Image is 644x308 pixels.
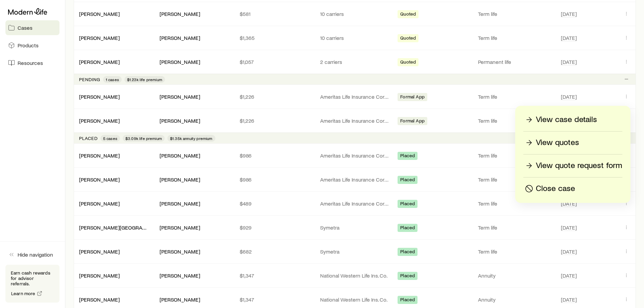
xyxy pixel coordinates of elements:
[160,200,200,207] div: [PERSON_NAME]
[79,272,120,279] a: [PERSON_NAME]
[561,248,577,255] span: [DATE]
[478,117,553,124] p: Term life
[320,296,390,303] p: National Western Life Ins. Co.
[400,11,416,18] span: Quoted
[240,200,309,207] p: $489
[160,176,200,183] div: [PERSON_NAME]
[561,10,577,17] span: [DATE]
[400,297,415,304] span: Placed
[400,59,416,66] span: Quoted
[79,248,120,255] a: [PERSON_NAME]
[240,272,309,279] p: $1,347
[400,273,415,280] span: Placed
[79,117,120,124] a: [PERSON_NAME]
[478,296,553,303] p: Annuity
[79,77,100,82] p: Pending
[478,152,553,159] p: Term life
[106,77,119,82] span: 1 cases
[478,200,553,207] p: Term life
[240,34,309,41] p: $1,365
[79,58,120,66] div: [PERSON_NAME]
[240,248,309,255] p: $682
[79,272,120,279] div: [PERSON_NAME]
[400,201,415,208] span: Placed
[536,160,622,171] p: View quote request form
[561,224,577,231] span: [DATE]
[79,93,120,100] a: [PERSON_NAME]
[561,200,577,207] span: [DATE]
[240,117,309,124] p: $1,226
[536,183,575,194] p: Close case
[79,58,120,65] a: [PERSON_NAME]
[320,200,390,207] p: Ameritas Life Insurance Corp. (Ameritas)
[523,160,622,172] a: View quote request form
[478,272,553,279] p: Annuity
[561,272,577,279] span: [DATE]
[561,296,577,303] span: [DATE]
[79,248,120,255] div: [PERSON_NAME]
[523,137,622,149] a: View quotes
[79,93,120,100] div: [PERSON_NAME]
[320,152,390,159] p: Ameritas Life Insurance Corp. (Ameritas)
[79,34,120,41] a: [PERSON_NAME]
[400,177,415,184] span: Placed
[5,265,59,303] div: Earn cash rewards for advisor referrals.Learn more
[18,24,32,31] span: Cases
[400,153,415,160] span: Placed
[125,136,162,141] span: $3.09k life premium
[79,152,120,159] a: [PERSON_NAME]
[160,152,200,159] div: [PERSON_NAME]
[5,247,59,262] button: Hide navigation
[536,114,597,125] p: View case details
[320,224,390,231] p: Symetra
[240,296,309,303] p: $1,347
[240,93,309,100] p: $1,226
[160,93,200,100] div: [PERSON_NAME]
[536,137,579,148] p: View quotes
[18,251,53,258] span: Hide navigation
[127,77,162,82] span: $1.23k life premium
[5,55,59,70] a: Resources
[561,34,577,41] span: [DATE]
[79,224,149,231] div: [PERSON_NAME][GEOGRAPHIC_DATA]
[240,58,309,65] p: $1,057
[79,176,120,183] div: [PERSON_NAME]
[478,224,553,231] p: Term life
[160,224,200,231] div: [PERSON_NAME]
[79,176,120,183] a: [PERSON_NAME]
[478,93,553,100] p: Term life
[160,34,200,42] div: [PERSON_NAME]
[18,42,39,49] span: Products
[240,152,309,159] p: $986
[79,200,120,207] a: [PERSON_NAME]
[160,10,200,18] div: [PERSON_NAME]
[320,248,390,255] p: Symetra
[320,176,390,183] p: Ameritas Life Insurance Corp. (Ameritas)
[240,10,309,17] p: $581
[79,200,120,207] div: [PERSON_NAME]
[79,10,120,17] a: [PERSON_NAME]
[400,225,415,232] span: Placed
[523,183,622,195] button: Close case
[11,291,35,296] span: Learn more
[523,114,622,126] a: View case details
[561,93,577,100] span: [DATE]
[79,136,98,141] p: Placed
[478,176,553,183] p: Term life
[79,10,120,18] div: [PERSON_NAME]
[79,152,120,159] div: [PERSON_NAME]
[478,58,553,65] p: Permanent life
[160,248,200,255] div: [PERSON_NAME]
[103,136,117,141] span: 5 cases
[240,224,309,231] p: $929
[5,38,59,53] a: Products
[320,272,390,279] p: National Western Life Ins. Co.
[400,249,415,256] span: Placed
[320,10,390,17] p: 10 carriers
[170,136,213,141] span: $1.35k annuity premium
[320,58,390,65] p: 2 carriers
[79,224,170,231] a: [PERSON_NAME][GEOGRAPHIC_DATA]
[320,93,390,100] p: Ameritas Life Insurance Corp. (Ameritas)
[561,58,577,65] span: [DATE]
[79,296,120,303] a: [PERSON_NAME]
